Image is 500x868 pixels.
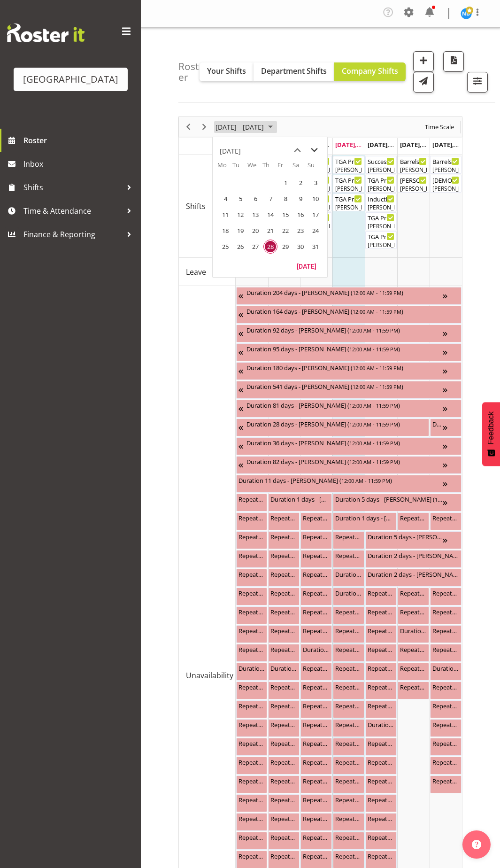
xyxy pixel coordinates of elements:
[368,156,394,166] div: Success Realty 10 Year Lunch Cargo Shed ( )
[335,663,362,673] div: Repeats every [DATE], [DATE], [DATE], [DATE], [DATE] - [PERSON_NAME] ( )
[333,663,364,681] div: Unavailability"s event - Repeats every monday, tuesday, wednesday, thursday, friday - Elea Hargre...
[300,663,332,681] div: Unavailability"s event - Repeats every tuesday, wednesday - Kelly Shepherd Begin From Wednesday, ...
[300,738,332,756] div: Unavailability"s event - Repeats every monday, tuesday, thursday, friday, wednesday - Bobby-Lea A...
[300,700,332,718] div: Unavailability"s event - Repeats every monday, tuesday, wednesday, thursday, friday - Alex Freema...
[270,607,297,616] div: Repeats every [DATE], [DATE], [DATE] - [PERSON_NAME] ( )
[303,588,330,597] div: Repeats every [DATE], [DATE], [DATE], [DATE], [DATE] - [PERSON_NAME] ( )
[270,513,297,522] div: Repeats every [DATE], [DATE], [DATE], [DATE], [DATE], [DATE], [DATE] - [PERSON_NAME] ( )
[236,663,268,681] div: Unavailability"s event - Duration 8 hours - Renée Hewitt Begin From Monday, August 25, 2025 at 5:...
[238,757,265,767] div: Repeats every [DATE] - [PERSON_NAME] ( )
[349,439,398,447] span: 12:00 AM - 11:59 PM
[268,588,300,605] div: Unavailability"s event - Repeats every monday, tuesday, wednesday, thursday, friday - Jody Smart ...
[365,531,462,549] div: Unavailability"s event - Duration 5 days - Davey Van Gooswilligen Begin From Friday, August 29, 2...
[268,644,300,662] div: Unavailability"s event - Repeats every monday, tuesday, wednesday, thursday, friday - Davey Van G...
[335,588,362,597] div: Duration 23 hours - [PERSON_NAME] ( )
[306,142,323,159] button: next month
[268,775,300,793] div: Unavailability"s event - Repeats every tuesday - Tommy Shorter Begin From Tuesday, August 26, 202...
[333,550,364,568] div: Unavailability"s event - Repeats every wednesday, thursday - Max Allan Begin From Thursday, Augus...
[261,66,327,76] span: Department Shifts
[300,531,332,549] div: Unavailability"s event - Repeats every wednesday, thursday - Max Allan Begin From Wednesday, Augu...
[335,166,362,174] div: [PERSON_NAME]
[268,550,300,568] div: Unavailability"s event - Repeats every tuesday - Hanna Peters Begin From Tuesday, August 26, 2025...
[335,194,362,203] div: TGA Primary Music Fest. Songs from Sunny Days ( )
[303,720,330,729] div: Repeats every [DATE] - [PERSON_NAME] ( )
[368,588,394,597] div: Repeats every [DATE], [DATE], [DATE], [DATE], [DATE], [DATE], [DATE] - [PERSON_NAME] ( )
[291,259,323,272] button: Today
[334,62,406,81] button: Company Shifts
[268,719,300,737] div: Unavailability"s event - Repeats every monday, tuesday, wednesday, thursday, friday - Lydia Noble...
[236,418,429,436] div: Unavailability"s event - Duration 28 days - Lesley Brough Begin From Saturday, August 2, 2025 at ...
[335,757,362,767] div: Repeats every [DATE], [DATE], [DATE], [DATE], [DATE] - [PERSON_NAME] ( )
[467,72,488,93] button: Filter Shifts
[270,663,297,673] div: Duration 8 hours - [PERSON_NAME] ( )
[236,738,268,756] div: Unavailability"s event - Repeats every monday, tuesday, thursday, friday, wednesday - Bobby-Lea A...
[430,663,462,681] div: Unavailability"s event - Duration 23 hours - Michelle Bradbury Begin From Sunday, August 31, 2025...
[368,532,443,541] div: Duration 5 days - [PERSON_NAME] ( )
[238,663,265,673] div: Duration 8 hours - [PERSON_NAME] ( )
[432,701,459,710] div: Repeats every [DATE] - [PERSON_NAME] ( )
[432,757,459,767] div: Repeats every [DATE], [DATE], [DATE], [DATE], [DATE], [DATE], [DATE] - [PERSON_NAME] ( )
[333,700,364,718] div: Unavailability"s event - Repeats every thursday - Kelly Shepherd Begin From Thursday, August 28, ...
[236,475,462,493] div: Unavailability"s event - Duration 11 days - Emma Johns Begin From Monday, August 25, 2025 at 12:0...
[432,776,459,785] div: Repeats every [DATE], [DATE] - [PERSON_NAME] ( )
[303,569,330,579] div: Repeats every [DATE], [DATE], [DATE], [DATE], [DATE] - [PERSON_NAME] ( )
[368,607,394,616] div: Repeats every [DATE] - [PERSON_NAME] ( )
[368,569,459,579] div: Duration 2 days - [PERSON_NAME] ( )
[368,682,394,691] div: Repeats every [DATE], [DATE], [DATE], [DATE], [DATE] - [PERSON_NAME] ( )
[365,175,397,193] div: Shifts"s event - TGA Primary Music Fest. Minder. Friday Begin From Friday, August 29, 2025 at 12:...
[368,194,394,203] div: Induction for Historic Village ( )
[236,719,268,737] div: Unavailability"s event - Repeats every monday - Skye Colonna Begin From Monday, August 25, 2025 a...
[270,701,297,710] div: Repeats every [DATE] - [PERSON_NAME] ( )
[236,437,462,455] div: Unavailability"s event - Duration 36 days - Caro Richards Begin From Sunday, August 10, 2025 at 1...
[400,175,427,185] div: [PERSON_NAME] 90th birthday lunch ( )
[198,121,211,133] button: Next
[430,700,462,718] div: Unavailability"s event - Repeats every sunday - Richard Freeman Begin From Sunday, August 31, 202...
[268,531,300,549] div: Unavailability"s event - Repeats every monday, tuesday, saturday, sunday - Dion Stewart Begin Fro...
[270,494,330,504] div: Duration 1 days - [PERSON_NAME] ( )
[333,175,364,193] div: Shifts"s event - TGA Primary Music Fest. Songs from Sunny Days. FOHM Shift Begin From Thursday, A...
[333,156,364,174] div: Shifts"s event - TGA Primary Music Fest. Minder. Thursday Begin From Thursday, August 28, 2025 at...
[236,456,462,474] div: Unavailability"s event - Duration 82 days - David Fourie Begin From Wednesday, August 20, 2025 at...
[214,121,277,133] button: August 25 - 31, 2025
[368,232,394,241] div: TGA Primary Music Fest. Songs from Sunny Days ( )
[432,738,459,748] div: Repeats every [DATE] - [PERSON_NAME] ( )
[236,325,462,342] div: Unavailability"s event - Duration 92 days - Heather Powell Begin From Tuesday, June 3, 2025 at 12...
[246,381,443,391] div: Duration 541 days - [PERSON_NAME] ( )
[236,400,462,418] div: Unavailability"s event - Duration 81 days - Grace Cavell Begin From Thursday, July 17, 2025 at 12...
[333,682,364,699] div: Unavailability"s event - Repeats every monday, tuesday, wednesday, thursday, friday - Davey Van G...
[365,156,397,174] div: Shifts"s event - Success Realty 10 Year Lunch Cargo Shed Begin From Friday, August 29, 2025 at 8:...
[487,411,495,444] span: Feedback
[368,720,394,729] div: Duration 8 hours - [PERSON_NAME] ( )
[400,607,427,616] div: Repeats every [DATE] - [PERSON_NAME] ( )
[238,720,265,729] div: Repeats every [DATE] - [PERSON_NAME] ( )
[430,757,462,775] div: Unavailability"s event - Repeats every monday, tuesday, wednesday, thursday, friday, saturday, su...
[423,121,456,133] button: Time Scale
[270,569,297,579] div: Repeats every [DATE], [DATE], [DATE], [DATE] - [PERSON_NAME] ( )
[236,343,462,361] div: Unavailability"s event - Duration 95 days - Ciska Vogelzang Begin From Wednesday, June 11, 2025 a...
[270,720,297,729] div: Repeats every [DATE], [DATE], [DATE], [DATE], [DATE] - [PERSON_NAME] ( )
[365,606,397,624] div: Unavailability"s event - Repeats every friday - Hanna Peters Begin From Friday, August 29, 2025 a...
[303,550,330,560] div: Repeats every [DATE] - [PERSON_NAME] ( )
[365,775,397,793] div: Unavailability"s event - Repeats every friday - Skye Colonna Begin From Friday, August 29, 2025 a...
[23,204,122,218] span: Time & Attendance
[270,550,297,560] div: Repeats every [DATE] - [PERSON_NAME] ( )
[236,569,268,587] div: Unavailability"s event - Repeats every monday, tuesday, thursday, friday - Aiddie Carnihan Begin ...
[335,203,362,212] div: [PERSON_NAME], [PERSON_NAME], [PERSON_NAME], [PERSON_NAME], [PERSON_NAME], [PERSON_NAME], [PERSON...
[333,644,364,662] div: Unavailability"s event - Repeats every monday, tuesday, wednesday, thursday, friday - Jody Smart ...
[398,606,429,624] div: Unavailability"s event - Repeats every saturday - Hanna Peters Begin From Saturday, August 30, 20...
[200,62,254,81] button: Your Shifts
[430,682,462,699] div: Unavailability"s event - Repeats every sunday - Max Allan Begin From Sunday, August 31, 2025 at 1...
[365,719,397,737] div: Unavailability"s event - Duration 8 hours - Renée Hewitt Begin From Friday, August 29, 2025 at 5:...
[300,606,332,624] div: Unavailability"s event - Repeats every wednesday - Aiddie Carnihan Begin From Wednesday, August 2...
[254,62,334,81] button: Department Shifts
[270,757,297,767] div: Repeats every [DATE], [DATE], [DATE], [DATE], [DATE] - [PERSON_NAME] Awhina [PERSON_NAME] ( )
[335,532,362,541] div: Repeats every [DATE], [DATE], [DATE], [DATE], [DATE], [DATE], [DATE] - [PERSON_NAME] ( )
[365,625,397,643] div: Unavailability"s event - Repeats every monday, tuesday, thursday, friday - Aiddie Carnihan Begin ...
[368,644,394,654] div: Repeats every [DATE], [DATE], [DATE], [DATE], [DATE] - [PERSON_NAME] ( )
[335,626,362,635] div: Repeats every [DATE], [DATE], [DATE], [DATE] - [PERSON_NAME] ( )
[430,588,462,605] div: Unavailability"s event - Repeats every sunday - Amy Duncanson Begin From Sunday, August 31, 2025 ...
[353,289,401,296] span: 12:00 AM - 11:59 PM
[300,512,332,530] div: Unavailability"s event - Repeats every monday, tuesday, wednesday, thursday, friday, saturday, su...
[424,121,455,133] span: Time Scale
[333,738,364,756] div: Unavailability"s event - Repeats every monday, tuesday, wednesday, thursday, friday - Lydia Noble...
